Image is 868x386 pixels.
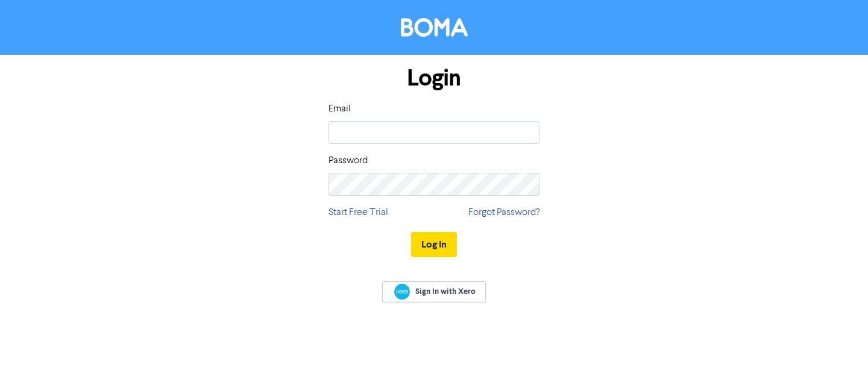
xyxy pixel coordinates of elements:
[468,205,539,220] a: Forgot Password?
[411,232,457,257] button: Log In
[329,154,368,168] label: Password
[394,284,410,300] img: Xero logo
[415,286,476,297] span: Sign In with Xero
[329,102,351,116] label: Email
[329,64,539,92] h1: Login
[329,205,388,220] a: Start Free Trial
[382,281,486,302] a: Sign In with Xero
[401,18,468,37] img: BOMA Logo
